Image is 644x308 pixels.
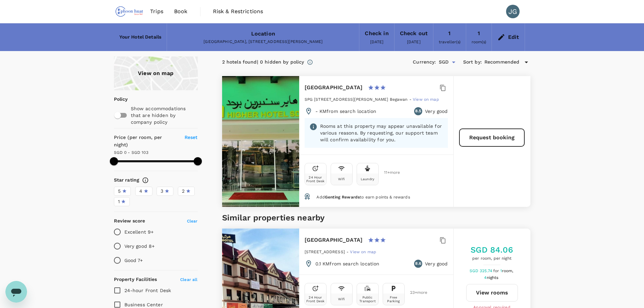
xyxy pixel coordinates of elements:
span: Add to earn points & rewards [316,195,410,199]
div: 1 [448,29,451,38]
span: Recommended [484,58,520,66]
h6: Star rating [114,176,140,184]
span: SGD 325.74 [470,268,494,273]
span: SGD 0 - SGD 103 [114,150,148,155]
span: 2 [182,188,185,195]
p: Show accommodations that are hidden by company policy [131,105,197,125]
span: for [493,268,500,273]
a: View on map [350,249,376,254]
div: JG [506,5,520,18]
div: 24 Hour Front Desk [306,175,325,183]
span: Business Center [124,302,163,307]
div: 2 hotels found | 0 hidden by policy [222,58,304,66]
h6: [GEOGRAPHIC_DATA] [305,83,363,92]
span: View on map [350,250,376,254]
h5: Similar properties nearby [222,212,530,223]
span: per room, per night [471,255,513,262]
p: Very good [425,260,448,267]
div: Wifi [338,297,345,301]
span: Risk & Restrictions [213,7,263,16]
span: View on map [413,97,439,102]
svg: Star ratings are awarded to properties to represent the quality of services, facilities, and amen... [142,177,149,184]
span: nights [487,275,499,280]
span: Trips [150,7,163,16]
p: Good 7+ [124,257,143,264]
span: 1 [500,268,515,273]
h6: Currency : [413,58,436,66]
h6: [GEOGRAPHIC_DATA] [305,235,363,245]
h6: Property Facilities [114,276,157,283]
span: Reset [185,135,198,140]
h6: Sort by : [463,58,482,66]
span: 4 [139,188,142,195]
span: - [347,250,350,254]
h6: Your Hotel Details [119,33,162,41]
span: 8.6 [415,260,421,267]
p: 0.1 KM from search location [315,260,380,267]
button: View rooms [466,284,518,302]
a: View on map [114,56,198,90]
a: View on map [413,96,439,102]
h6: Price (per room, per night) [114,134,177,149]
p: Rooms at this property may appear unavailable for various reasons. By requesting, our support tea... [320,123,443,143]
div: Laundry [361,177,374,181]
span: Book [174,7,188,16]
p: Very good [425,108,448,115]
span: Clear all [180,277,197,282]
p: Very good 8+ [124,243,155,250]
span: 1 [118,198,120,205]
span: 5 [118,188,121,195]
div: Free Parking [384,295,403,303]
div: Edit [508,32,519,42]
span: Genting Rewards [325,195,360,199]
div: Check in [365,29,388,38]
span: 23 + more [410,290,420,295]
span: SPG [STREET_ADDRESS][PERSON_NAME] Begawan [305,97,408,102]
span: Clear [187,219,198,223]
img: Phoon Huat PTE. LTD. [114,4,145,19]
span: room(s) [472,40,486,44]
span: 11 + more [384,170,394,175]
h5: SGD 84.06 [471,244,513,255]
span: - [409,97,413,102]
button: Request booking [459,128,525,147]
span: [DATE] [370,40,384,44]
span: 8.5 [415,108,421,115]
span: [STREET_ADDRESS] [305,250,345,254]
div: Public Transport [358,295,377,303]
span: [DATE] [407,40,421,44]
span: 24-hour Front Desk [124,288,171,293]
span: traveller(s) [439,40,460,44]
span: 4 [484,275,499,280]
div: Location [251,29,275,39]
span: room, [502,268,514,273]
div: 24 Hour Front Desk [306,295,325,303]
button: Open [449,57,458,67]
p: Excellent 9+ [124,229,154,235]
div: Wifi [338,177,345,181]
div: Check out [400,29,428,38]
span: 3 [161,188,163,195]
div: 1 [478,29,480,38]
p: Policy [114,96,118,102]
h6: Review score [114,217,145,225]
div: [GEOGRAPHIC_DATA], [STREET_ADDRESS][PERSON_NAME] [172,39,354,45]
iframe: Button to launch messaging window [5,281,27,303]
p: - KM from search location [315,108,377,115]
